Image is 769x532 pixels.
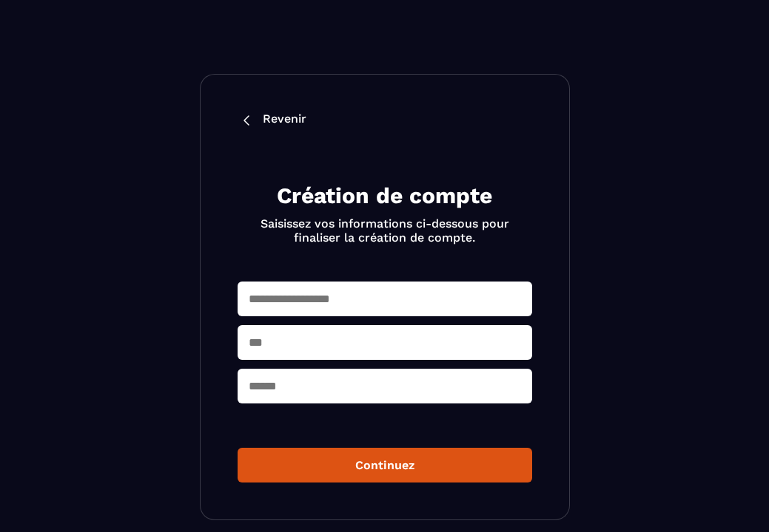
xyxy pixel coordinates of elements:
[238,448,532,482] button: Continuez
[255,181,514,211] h2: Création de compte
[263,112,306,129] p: Revenir
[238,112,532,129] a: Revenir
[255,216,514,245] p: Saisissez vos informations ci-dessous pour finaliser la création de compte.
[238,112,255,129] img: back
